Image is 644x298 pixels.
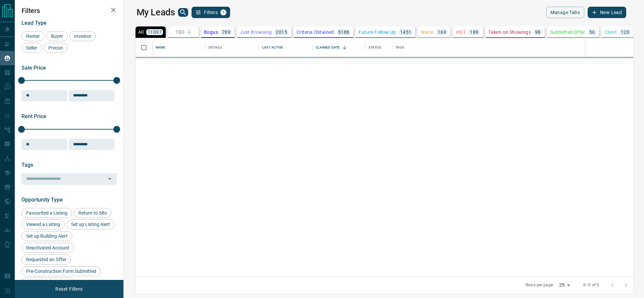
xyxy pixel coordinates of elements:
button: search button [178,8,188,17]
span: Reactivated Account [24,245,72,250]
div: Set up Listing Alert [66,219,115,229]
span: Favourited a Listing [24,210,70,216]
span: Renter [24,33,42,39]
span: Lead Type [21,20,47,26]
p: Bogus [204,30,218,34]
span: Pre-Construction Form Submitted [24,269,99,274]
span: Precon [46,45,65,51]
span: Requested an Offer [24,257,69,262]
p: Rows per page: [526,282,554,288]
p: Warm [421,30,434,34]
div: Seller [21,43,42,53]
p: 189 [470,30,478,34]
button: New Lead [588,7,626,18]
span: Rent Price [21,113,46,120]
span: Tags [21,162,33,168]
div: Set up Building Alert [21,231,72,241]
div: Details [209,38,222,57]
p: 5188 [338,30,350,34]
div: Viewed a Listing [21,219,65,229]
span: Viewed a Listing [24,222,62,227]
p: Future Follow Up [359,30,396,34]
div: Last Active [259,38,312,57]
div: Reactivated Account [21,243,74,253]
div: Status [365,38,392,57]
div: Renter [21,31,45,41]
span: Buyer [49,33,65,39]
p: 98 [535,30,541,34]
p: 56 [589,30,595,34]
div: Name [152,38,205,57]
div: Status [369,38,381,57]
p: HOT [456,30,466,34]
p: Taken on Showings [488,30,531,34]
p: 789 [222,30,230,34]
span: Seller [24,45,40,51]
p: Submitted Offer [550,30,585,34]
p: Client [604,30,617,34]
div: 25 [556,280,573,290]
div: Name [156,38,166,57]
div: Claimed Date [316,38,340,57]
p: - [189,30,190,34]
span: Set up Listing Alert [69,222,112,227]
div: Details [205,38,259,57]
span: Return to Site [76,210,109,216]
p: All [138,30,144,34]
div: Requested an Offer [21,254,71,265]
button: Reset Filters [51,283,87,295]
div: Buyer [46,31,68,41]
span: Sale Price [21,65,46,71]
p: Just Browsing [240,30,272,34]
span: 1 [221,10,226,15]
div: Claimed Date [312,38,365,57]
div: Investor [69,31,96,41]
span: Investor [72,33,94,39]
p: 11097 [148,30,162,34]
button: Filters1 [192,7,230,18]
h2: Filters [21,7,117,15]
div: Tags [395,38,404,57]
p: 1451 [400,30,412,34]
span: Set up Building Alert [24,233,70,239]
div: Return to Site [74,208,111,218]
p: Criteria Obtained [297,30,334,34]
p: 2015 [276,30,287,34]
button: Open [105,174,114,183]
div: Precon [44,43,68,53]
div: Last Active [262,38,283,57]
span: Opportunity Type [21,197,63,203]
button: Sort [340,43,349,52]
button: Manage Tabs [546,7,584,18]
h1: My Leads [137,7,175,18]
div: Pre-Construction Form Submitted [21,266,101,276]
p: 120 [621,30,629,34]
div: Favourited a Listing [21,208,72,218]
p: 169 [438,30,446,34]
div: Tags [392,38,605,57]
p: 0–0 of 0 [583,282,599,288]
p: TBD [175,30,184,34]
